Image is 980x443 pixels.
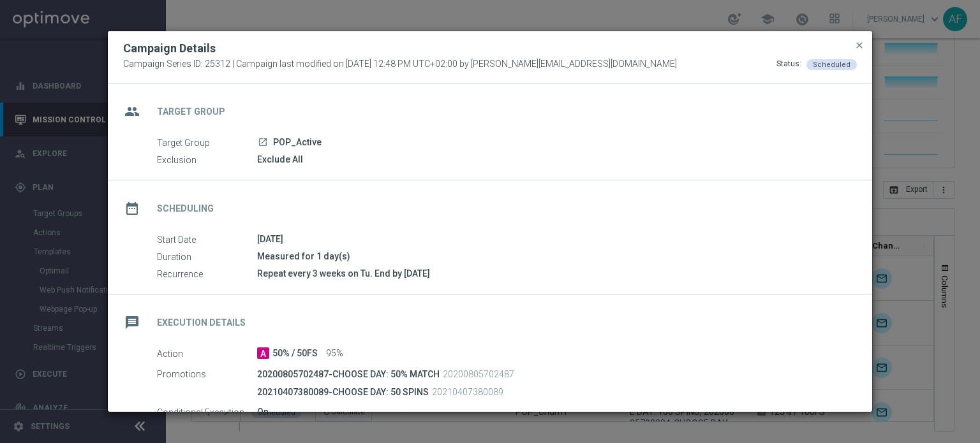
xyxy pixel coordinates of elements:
p: 20200805702487 [443,368,514,380]
p: 20210407380089-CHOOSE DAY: 50 SPINS [257,386,429,398]
span: POP_Active [273,137,322,149]
span: A [257,347,269,359]
label: Exclusion [157,154,257,166]
p: 20200805702487-CHOOSE DAY: 50% MATCH [257,368,440,380]
i: date_range [121,197,144,220]
label: Promotions [157,368,257,380]
i: launch [258,137,268,147]
div: Repeat every 3 weeks on Tu. End by [DATE] [257,267,847,280]
div: Exclude All [257,153,847,166]
span: 95% [326,348,343,359]
i: group [121,100,144,123]
label: Recurrence [157,268,257,280]
div: Measured for 1 day(s) [257,250,847,263]
colored-tag: Scheduled [806,59,857,69]
span: 50% / 50FS [272,348,318,359]
i: message [121,311,144,334]
label: Action [157,348,257,359]
div: Status: [776,59,801,70]
span: Campaign Series ID: 25312 | Campaign last modified on [DATE] 12:48 PM UTC+02:00 by [PERSON_NAME][... [123,59,677,70]
span: Scheduled [813,61,850,69]
label: Duration [157,251,257,263]
h2: Target Group [157,106,225,118]
a: launch [257,137,269,149]
h2: Execution Details [157,317,246,329]
p: 20210407380089 [432,386,503,398]
label: Conditional Execution [157,407,257,418]
span: close [854,40,865,50]
label: Target Group [157,137,257,149]
div: On [257,405,847,418]
h2: Scheduling [157,203,214,215]
h2: Campaign Details [123,41,216,56]
div: [DATE] [257,233,847,245]
label: Start Date [157,234,257,245]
